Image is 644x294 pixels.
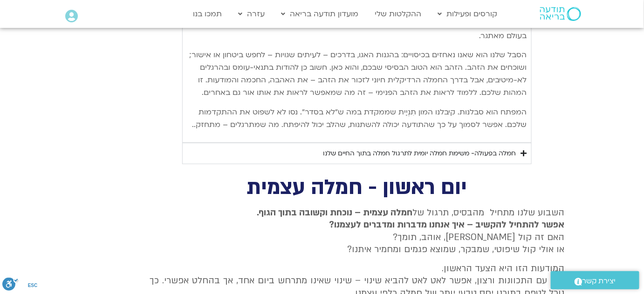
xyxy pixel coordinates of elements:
[150,178,564,197] h2: יום ראשון - חמלה עצמית
[277,5,363,23] a: מועדון תודעה בריאה
[551,271,639,289] a: יצירת קשר
[370,5,426,23] a: ההקלטות שלי
[150,207,564,256] p: השבוע שלנו מתחיל מהבסיס, תרגול של האם זה קול [PERSON_NAME], אוהב, תומך? או אולי קול שיפוטי, שמבקר...
[187,106,527,131] p: המפתח הוא סבלנות. קיבלנו המון תִנְיַית שממקדת במה ש”לא בסדר”. נסו לא לשפוט את ההתקדמות שלכם. אפשר...
[257,207,564,231] strong: חמלה עצמית – נוכחת וקשובה בתוך הגוף. אפשר להתחיל להקשיב – איך אנחנו מדברות ומדברים לעצמנו?
[234,5,270,23] a: עזרה
[182,143,532,164] summary: חמלה בפעולה- משימת חמלה יומית לתרגול חמלה בתוך החיים שלנו
[187,49,527,99] p: הסבל שלנו הוא שאנו נאחזים בכיסויים: בהגנות האגו, בדרכים – לעיתים שגויות – לחפש ביטחון או אישור; ו...
[189,5,227,23] a: תמכו בנו
[582,275,616,287] span: יצירת קשר
[433,5,502,23] a: קורסים ופעילות
[323,148,516,159] div: חמלה בפעולה- משימת חמלה יומית לתרגול חמלה בתוך החיים שלנו
[540,7,581,21] img: תודעה בריאה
